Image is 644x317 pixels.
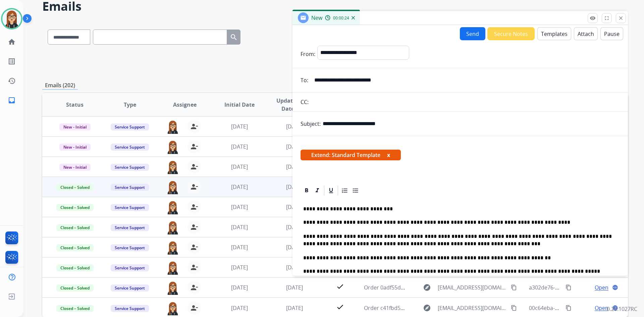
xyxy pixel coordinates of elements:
[111,204,149,211] span: Service Support
[166,180,179,194] img: agent-avatar
[301,98,309,106] p: CC:
[286,163,303,170] span: [DATE]
[301,150,401,160] span: Extend: Standard Template
[351,186,361,196] div: Bullet List
[190,243,198,251] mat-icon: person_remove
[301,50,315,58] p: From:
[166,241,179,255] img: agent-avatar
[311,14,322,21] span: New
[590,15,596,21] mat-icon: remove_red_eye
[231,284,248,291] span: [DATE]
[595,283,608,292] span: Open
[438,283,507,292] span: [EMAIL_ADDRESS][DOMAIN_NAME]
[190,122,198,130] mat-icon: person_remove
[487,27,535,40] button: Secure Notes
[336,282,344,290] mat-icon: check
[286,143,303,150] span: [DATE]
[56,264,94,271] span: Closed – Solved
[537,27,571,40] button: Templates
[111,123,149,130] span: Service Support
[423,304,431,312] mat-icon: explore
[312,186,322,196] div: Italic
[111,244,149,251] span: Service Support
[190,183,198,191] mat-icon: person_remove
[286,183,303,191] span: [DATE]
[600,27,623,40] button: Pause
[286,223,303,231] span: [DATE]
[59,123,91,130] span: New - Initial
[574,27,598,40] button: Attach
[124,101,136,109] span: Type
[302,186,312,196] div: Bold
[111,164,149,171] span: Service Support
[286,244,303,251] span: [DATE]
[529,304,632,312] span: 00c64eba-ba48-4e9c-bbb2-53f375e62665
[529,284,633,291] span: a302de76-292e-4ae8-97ee-a7edd3458142
[42,81,78,90] p: Emails (202)
[336,303,344,311] mat-icon: check
[166,220,179,234] img: agent-avatar
[59,144,91,151] span: New - Initial
[326,186,336,196] div: Underline
[460,27,485,40] button: Send
[2,9,21,28] img: avatar
[231,223,248,231] span: [DATE]
[607,305,637,313] p: 0.20.1027RC
[423,283,431,292] mat-icon: explore
[190,223,198,231] mat-icon: person_remove
[438,304,507,312] span: [EMAIL_ADDRESS][DOMAIN_NAME]
[604,15,610,21] mat-icon: fullscreen
[286,304,303,312] span: [DATE]
[190,143,198,151] mat-icon: person_remove
[173,101,197,109] span: Assignee
[231,163,248,170] span: [DATE]
[364,304,481,312] span: Order c41fbd51-495b-4c70-a512-403285080f69
[231,183,248,191] span: [DATE]
[231,244,248,251] span: [DATE]
[231,304,248,312] span: [DATE]
[333,15,349,21] span: 00:00:24
[618,15,624,21] mat-icon: close
[511,284,517,290] mat-icon: content_copy
[166,120,179,134] img: agent-avatar
[8,57,16,65] mat-icon: list_alt
[8,38,16,46] mat-icon: home
[364,284,482,291] span: Order 0adf55d8-1e30-458d-91fa-8b5cc0d748b7
[111,144,149,151] span: Service Support
[387,151,390,159] button: x
[511,305,517,311] mat-icon: content_copy
[595,304,608,312] span: Open
[286,123,303,130] span: [DATE]
[231,123,248,130] span: [DATE]
[190,304,198,312] mat-icon: person_remove
[56,305,94,312] span: Closed – Solved
[230,33,238,41] mat-icon: search
[286,284,303,291] span: [DATE]
[286,264,303,271] span: [DATE]
[166,301,179,315] img: agent-avatar
[111,184,149,191] span: Service Support
[8,77,16,85] mat-icon: history
[612,284,618,290] mat-icon: language
[111,305,149,312] span: Service Support
[231,143,248,150] span: [DATE]
[56,224,94,231] span: Closed – Solved
[166,160,179,174] img: agent-avatar
[231,264,248,271] span: [DATE]
[166,281,179,295] img: agent-avatar
[111,224,149,231] span: Service Support
[190,203,198,211] mat-icon: person_remove
[111,284,149,292] span: Service Support
[56,204,94,211] span: Closed – Solved
[566,284,572,290] mat-icon: content_copy
[273,97,303,113] span: Updated Date
[231,203,248,211] span: [DATE]
[190,163,198,171] mat-icon: person_remove
[166,261,179,275] img: agent-avatar
[56,244,94,251] span: Closed – Solved
[59,164,91,171] span: New - Initial
[111,264,149,271] span: Service Support
[301,120,321,128] p: Subject:
[66,101,84,109] span: Status
[340,186,350,196] div: Ordered List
